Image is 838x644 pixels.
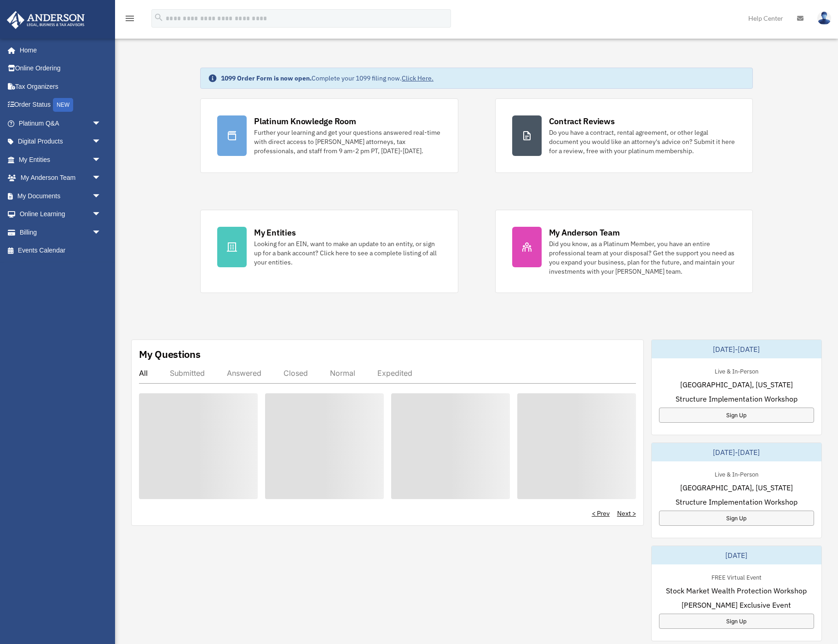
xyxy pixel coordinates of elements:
[6,41,110,59] a: Home
[402,74,433,82] a: Click Here.
[549,115,615,127] div: Contract Reviews
[139,368,148,378] div: All
[221,74,312,82] strong: 1099 Order Form is now open.
[92,187,110,206] span: arrow_drop_down
[6,77,115,96] a: Tax Organizers
[666,585,807,596] span: Stock Market Wealth Protection Workshop
[676,496,798,507] span: Structure Implementation Workshop
[652,340,821,358] div: [DATE]-[DATE]
[617,509,636,518] a: Next >
[6,59,115,78] a: Online Ordering
[817,11,831,25] img: User Pic
[6,223,115,241] a: Billingarrow_drop_down
[254,115,356,127] div: Platinum Knowledge Room
[592,509,610,518] a: < Prev
[92,205,110,224] span: arrow_drop_down
[170,368,205,378] div: Submitted
[254,128,441,155] div: Further your learning and get your questions answered real-time with direct access to [PERSON_NAM...
[154,12,164,23] i: search
[682,599,791,610] span: [PERSON_NAME] Exclusive Event
[377,368,412,378] div: Expedited
[221,74,433,83] div: Complete your 1099 filing now.
[92,132,110,151] span: arrow_drop_down
[704,572,769,581] div: FREE Virtual Event
[676,393,798,404] span: Structure Implementation Workshop
[680,482,793,493] span: [GEOGRAPHIC_DATA], [US_STATE]
[6,241,115,260] a: Events Calendar
[139,347,201,361] div: My Questions
[254,239,441,267] div: Looking for an EIN, want to make an update to an entity, or sign up for a bank account? Click her...
[652,443,821,461] div: [DATE]-[DATE]
[53,98,73,112] div: NEW
[92,114,110,133] span: arrow_drop_down
[652,546,821,564] div: [DATE]
[549,128,736,155] div: Do you have a contract, rental agreement, or other legal document you would like an attorney's ad...
[227,368,261,378] div: Answered
[659,614,814,629] a: Sign Up
[6,132,115,151] a: Digital Productsarrow_drop_down
[92,169,110,188] span: arrow_drop_down
[659,408,814,423] a: Sign Up
[92,223,110,242] span: arrow_drop_down
[92,150,110,169] span: arrow_drop_down
[330,368,355,378] div: Normal
[549,239,736,276] div: Did you know, as a Platinum Member, you have an entire professional team at your disposal? Get th...
[200,210,458,293] a: My Entities Looking for an EIN, want to make an update to an entity, or sign up for a bank accoun...
[254,227,295,238] div: My Entities
[659,511,814,526] a: Sign Up
[200,98,458,173] a: Platinum Knowledge Room Further your learning and get your questions answered real-time with dire...
[549,227,620,238] div: My Anderson Team
[6,96,115,115] a: Order StatusNEW
[124,13,135,24] i: menu
[707,366,766,375] div: Live & In-Person
[6,150,115,169] a: My Entitiesarrow_drop_down
[495,210,753,293] a: My Anderson Team Did you know, as a Platinum Member, you have an entire professional team at your...
[495,98,753,173] a: Contract Reviews Do you have a contract, rental agreement, or other legal document you would like...
[124,16,135,24] a: menu
[707,469,766,478] div: Live & In-Person
[6,114,115,132] a: Platinum Q&Aarrow_drop_down
[680,379,793,390] span: [GEOGRAPHIC_DATA], [US_STATE]
[4,11,87,29] img: Anderson Advisors Platinum Portal
[283,368,308,378] div: Closed
[6,205,115,224] a: Online Learningarrow_drop_down
[6,187,115,205] a: My Documentsarrow_drop_down
[6,169,115,187] a: My Anderson Teamarrow_drop_down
